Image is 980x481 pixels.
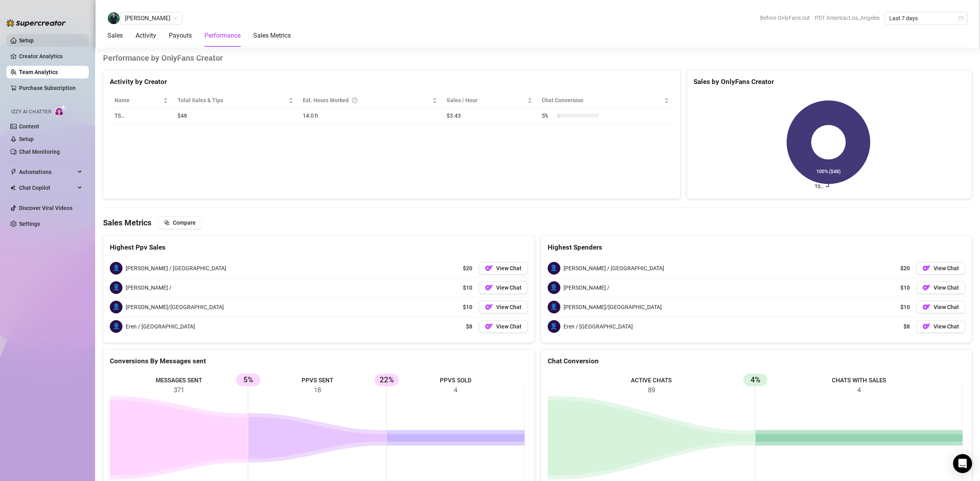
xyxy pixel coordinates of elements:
span: $10 [463,303,472,311]
span: [PERSON_NAME]/[GEOGRAPHIC_DATA] [126,303,224,311]
span: $20 [900,264,910,273]
td: 14.0 h [298,108,442,124]
span: [PERSON_NAME] / [126,283,172,292]
span: calendar [959,16,963,21]
span: 👤 [110,281,122,294]
div: Open Intercom Messenger [953,454,972,473]
span: 👤 [548,281,560,294]
span: 👤 [548,262,560,275]
img: OF [923,323,930,330]
img: OF [485,323,493,330]
button: OFView Chat [479,320,528,333]
div: Activity [136,31,156,40]
th: Total Sales & Tips [173,93,298,108]
th: Name [110,93,173,108]
td: $3.43 [442,108,537,124]
span: Compare [173,220,196,226]
span: thunderbolt [10,169,17,175]
span: PDT America/Los_Angeles [815,12,880,24]
img: logo-BBDzfeDw.svg [6,19,66,27]
span: View Chat [496,265,522,271]
a: Content [19,123,39,130]
img: AI Chatter [54,105,67,116]
button: Compare [158,216,202,229]
span: Sales / Hour [447,96,526,105]
div: Conversions By Messages sent [110,356,528,366]
a: Purchase Subscription [19,82,82,94]
button: OFView Chat [916,262,965,275]
button: OFView Chat [479,281,528,294]
button: OFView Chat [479,301,528,313]
th: Chat Conversion [537,93,673,108]
span: $10 [463,283,472,292]
a: Team Analytics [19,69,58,75]
button: OFView Chat [916,320,965,333]
div: Highest Ppv Sales [110,242,528,253]
button: OFView Chat [916,281,965,294]
h4: Performance by OnlyFans Creator [103,52,972,63]
span: View Chat [496,304,522,310]
span: Last 7 days [889,12,963,24]
div: Performance [204,31,241,40]
a: Setup [19,136,34,142]
div: Sales Metrics [253,31,291,40]
span: 👤 [110,301,122,313]
td: TS… [110,108,173,124]
div: Sales [107,31,123,40]
img: OF [485,303,493,311]
span: Total Sales & Tips [178,96,287,105]
span: [PERSON_NAME] / [GEOGRAPHIC_DATA] [126,264,226,273]
a: OFView Chat [916,301,965,313]
a: Creator Analytics [19,50,82,63]
span: View Chat [934,304,959,310]
span: [PERSON_NAME] / [GEOGRAPHIC_DATA] [564,264,664,273]
span: Izzy AI Chatter [11,108,51,116]
span: $20 [463,264,472,273]
button: OFView Chat [479,262,528,275]
span: View Chat [496,284,522,291]
span: 👤 [110,262,122,275]
img: OF [923,303,930,311]
img: aj villanueva [108,12,120,24]
a: Chat Monitoring [19,149,60,155]
span: $8 [904,322,910,331]
img: OF [485,284,493,292]
span: View Chat [496,323,522,330]
span: aj villanueva [125,12,178,24]
span: [PERSON_NAME]/[GEOGRAPHIC_DATA] [564,303,662,311]
span: 👤 [548,301,560,313]
td: $48 [173,108,298,124]
h4: Sales Metrics [103,217,151,228]
div: Highest Spenders [548,242,966,253]
img: OF [923,284,930,292]
a: Discover Viral Videos [19,205,73,211]
div: Sales by OnlyFans Creator [693,76,965,87]
text: TS… [814,184,823,189]
a: Setup [19,37,34,44]
div: Chat Conversion [548,356,966,366]
span: block [164,220,170,225]
span: View Chat [934,323,959,330]
span: question-circle [352,96,357,105]
span: View Chat [934,284,959,291]
span: View Chat [934,265,959,271]
span: $10 [900,303,910,311]
span: [PERSON_NAME] / [564,283,609,292]
span: $10 [900,283,910,292]
span: Eren / [GEOGRAPHIC_DATA] [126,322,195,331]
img: OF [923,264,930,272]
th: Sales / Hour [442,93,537,108]
span: 👤 [548,320,560,333]
span: Eren / [GEOGRAPHIC_DATA] [564,322,633,331]
span: Before OnlyFans cut [760,12,810,24]
span: 👤 [110,320,122,333]
span: $8 [466,322,472,331]
span: 5 % [542,111,554,120]
a: Settings [19,221,40,227]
